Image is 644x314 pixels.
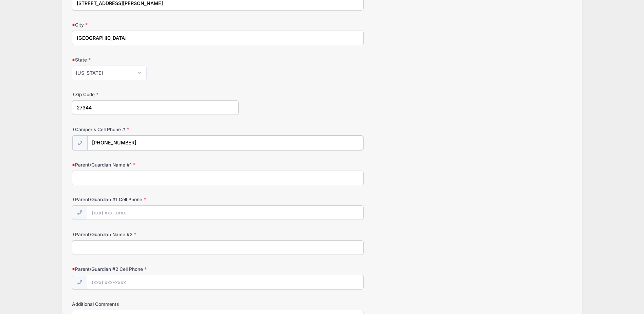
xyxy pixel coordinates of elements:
[72,126,239,133] label: Camper's Cell Phone #
[72,161,239,168] label: Parent/Guardian Name #1
[72,266,239,273] label: Parent/Guardian #2 Cell Phone
[87,136,364,150] input: (xxx) xxx-xxxx
[72,21,239,28] label: City
[72,56,239,63] label: State
[72,100,239,115] input: xxxxx
[72,301,239,308] label: Additional Comments
[72,91,239,98] label: Zip Code
[87,275,364,290] input: (xxx) xxx-xxxx
[72,196,239,203] label: Parent/Guardian #1 Cell Phone
[72,231,239,238] label: Parent/Guardian Name #2
[87,205,364,220] input: (xxx) xxx-xxxx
